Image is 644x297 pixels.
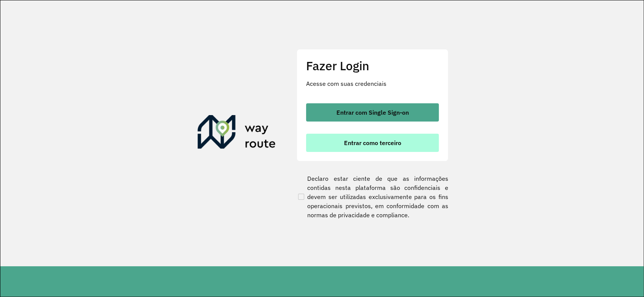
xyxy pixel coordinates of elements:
[306,134,439,152] button: button
[344,140,401,146] span: Entrar como terceiro
[336,109,409,115] span: Entrar com Single Sign-on
[297,174,448,220] label: Declaro estar ciente de que as informações contidas nesta plataforma são confidenciais e devem se...
[306,103,439,122] button: button
[198,115,276,152] img: Roteirizador AmbevTech
[306,79,439,88] p: Acesse com suas credenciais
[306,58,439,73] h2: Fazer Login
